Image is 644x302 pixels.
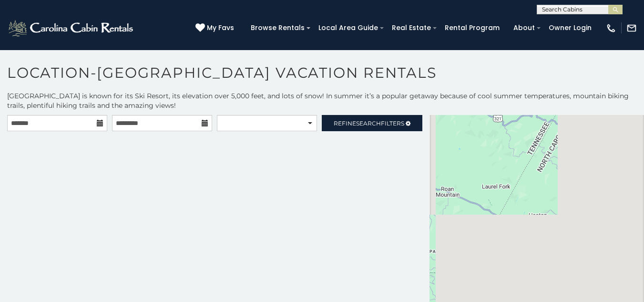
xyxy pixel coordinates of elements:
[207,23,234,33] span: My Favs
[626,23,637,33] img: mail-regular-white.png
[246,21,309,35] a: Browse Rentals
[314,21,383,35] a: Local Area Guide
[509,21,540,35] a: About
[544,21,596,35] a: Owner Login
[606,23,616,33] img: phone-regular-white.png
[195,23,236,33] a: My Favs
[356,120,381,127] span: Search
[334,120,404,127] span: Refine Filters
[440,21,504,35] a: Rental Program
[387,21,436,35] a: Real Estate
[322,115,422,131] a: RefineSearchFilters
[7,19,136,38] img: White-1-2.png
